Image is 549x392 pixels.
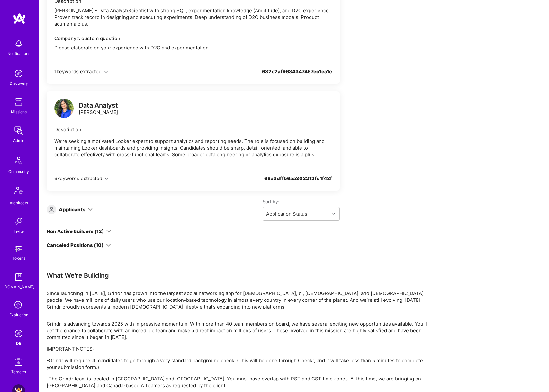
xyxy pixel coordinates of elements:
[12,271,25,283] img: guide book
[88,207,93,212] i: icon ArrowDown
[11,184,26,199] img: Architects
[54,35,332,42] div: Company’s custom question
[47,271,432,280] div: What We're Building
[11,109,27,115] div: Missions
[14,228,24,235] div: Invite
[47,242,104,248] div: Canceled Positions (10)
[7,50,30,57] div: Notifications
[11,153,26,168] img: Community
[47,357,432,370] p: -Grindr will require all candidates to go through a very standard background check. (This will be...
[3,283,34,290] div: [DOMAIN_NAME]
[9,311,28,318] div: Evaluation
[12,124,25,137] img: admin teamwork
[8,168,29,175] div: Community
[16,340,22,347] div: DB
[47,320,432,341] p: Grindr is advancing towards 2025 with impressive momentum! With more than 40 team members on boar...
[47,290,432,310] p: Since launching in [DATE], Grindr has grown into the largest social networking app for [DEMOGRAPH...
[54,99,74,118] img: logo
[15,246,22,252] img: tokens
[54,68,108,75] button: 1keywords extracted
[263,198,340,205] label: Sort by:
[12,327,25,340] img: Admin Search
[47,345,432,352] p: IMPORTANT NOTES:
[12,96,25,109] img: teamwork
[13,13,26,24] img: logo
[54,99,74,119] a: logo
[264,175,332,189] div: 68a3dffb6aa303212fd1f48f
[47,375,432,389] p: -The Grindr team is located in [GEOGRAPHIC_DATA] and [GEOGRAPHIC_DATA]. You must have overlap wit...
[11,369,26,375] div: Targeter
[10,80,28,87] div: Discovery
[49,207,54,212] i: icon Applicant
[13,137,24,144] div: Admin
[79,102,118,116] div: [PERSON_NAME]
[12,37,25,50] img: bell
[12,215,25,228] img: Invite
[47,228,104,235] div: Non Active Builders (12)
[79,102,118,109] div: Data Analyst
[54,7,332,27] div: [PERSON_NAME] - Data Analyst/Scientist with strong SQL, experimentation knowledge (Amplitude), an...
[332,212,335,215] i: icon Chevron
[12,67,25,80] img: discovery
[54,44,332,51] p: Please elaborate on your experience with D2C and experimentation
[12,356,25,369] img: Skill Targeter
[54,138,332,158] p: We’re seeking a motivated Looker expert to support analytics and reporting needs. The role is foc...
[262,68,332,83] div: 682e2af9634347457ec1ea1e
[266,211,307,217] div: Application Status
[106,243,111,248] i: icon ArrowDown
[105,177,109,181] i: icon Chevron
[106,229,111,234] i: icon ArrowDown
[13,299,25,311] i: icon SelectionTeam
[54,126,332,133] div: Description
[104,70,108,74] i: icon Chevron
[54,175,109,182] button: 6keywords extracted
[59,206,85,213] div: Applicants
[10,199,28,206] div: Architects
[12,255,25,262] div: Tokens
